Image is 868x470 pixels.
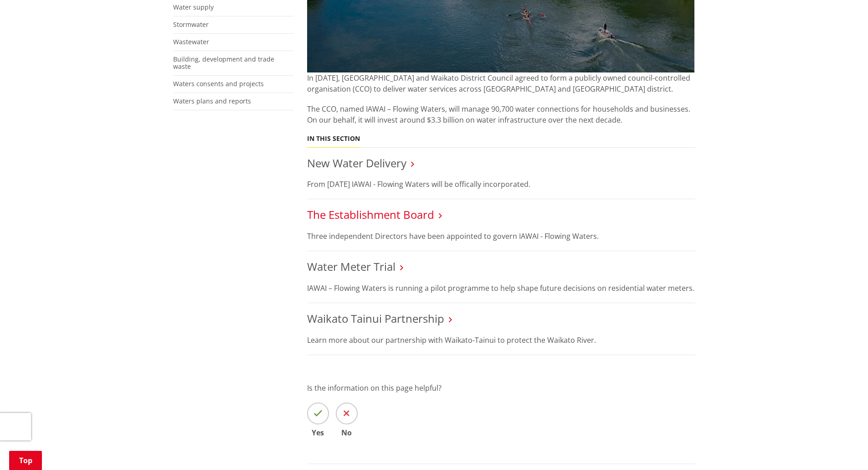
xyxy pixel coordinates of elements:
p: Learn more about our partnership with Waikato-Tainui to protect the Waikato River. [307,335,695,346]
p: Three independent Directors have been appointed to govern IAWAI - Flowing Waters. [307,231,695,242]
a: Top [9,451,42,470]
p: From [DATE] IAWAI - Flowing Waters will be offically incorporated. [307,179,695,190]
span: Yes [307,429,329,436]
iframe: Messenger Launcher [826,432,859,465]
a: Stormwater [173,20,209,29]
h5: In this section [307,135,360,143]
a: Building, development and trade waste [173,55,274,71]
a: Water supply [173,3,214,11]
a: New Water Delivery [307,155,406,170]
p: IAWAI – Flowing Waters is running a pilot programme to help shape future decisions on residential... [307,283,695,294]
p: Is the information on this page helpful? [307,382,695,393]
a: Wastewater [173,37,209,46]
a: Waikato Tainui Partnership [307,311,444,326]
a: Waters plans and reports [173,97,251,105]
p: The CCO, named IAWAI – Flowing Waters, will manage 90,700 water connections for households and bu... [307,103,695,125]
a: Water Meter Trial [307,259,395,274]
a: The Establishment Board [307,207,434,222]
a: Waters consents and projects [173,79,264,88]
span: No [336,429,358,436]
p: In [DATE], [GEOGRAPHIC_DATA] and Waikato District Council agreed to form a publicly owned council... [307,72,695,94]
